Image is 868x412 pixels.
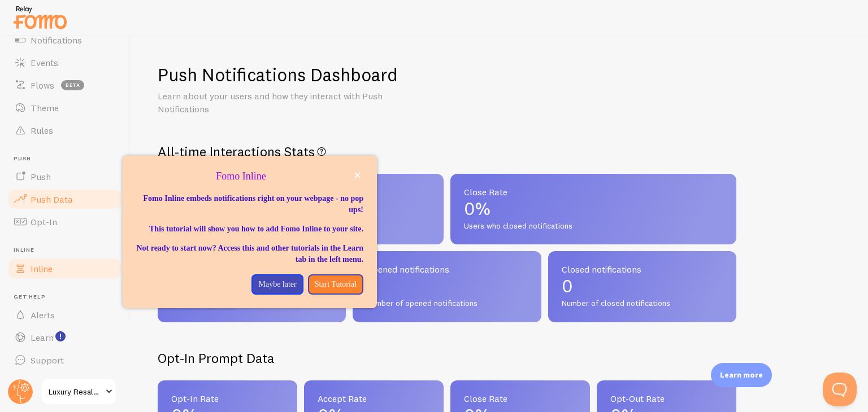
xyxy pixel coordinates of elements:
svg: <p>Watch New Feature Tutorials!</p> [55,331,66,341]
span: Accept Rate [318,394,430,403]
p: Fomo Inline [136,169,363,184]
p: 0 [562,277,723,295]
p: Start Tutorial [315,279,357,290]
a: Theme [7,97,123,119]
div: Learn more [711,363,772,387]
a: Push Data [7,188,123,211]
span: Inline [31,263,53,274]
span: Close Rate [464,187,723,196]
h2: All-time Interactions Stats [158,143,736,160]
p: Learn more [720,370,763,380]
p: 0% [464,200,723,218]
a: Events [7,51,123,74]
h2: Opt-In Prompt Data [158,349,736,367]
p: Learn about your users and how they interact with Push Notifications [158,90,429,116]
p: Fomo Inline embeds notifications right on your webpage - no pop ups! [136,193,363,216]
p: Not ready to start now? Access this and other tutorials in the Learn tab in the left menu. [136,243,363,265]
span: Opened notifications [366,265,527,274]
span: Support [31,354,64,366]
a: Learn [7,326,123,349]
a: Inline [7,257,123,280]
span: Get Help [14,293,123,301]
span: Close Rate [464,394,576,403]
a: Flows beta [7,74,123,97]
span: Notifications [31,34,82,46]
span: Users who closed notifications [464,221,723,231]
span: Luxury Resale Concierge [49,385,102,398]
span: Push [31,171,51,182]
span: Learn [31,332,54,343]
button: Start Tutorial [308,274,363,295]
span: Flows [31,80,54,91]
span: Number of closed notifications [562,299,723,309]
iframe: Help Scout Beacon - Open [823,372,857,406]
span: Push Data [31,194,73,205]
a: Luxury Resale Concierge [41,378,117,405]
p: Maybe later [258,279,296,290]
span: Opt-Out Rate [610,394,723,403]
span: Opt-In [31,216,57,227]
a: Alerts [7,304,123,326]
a: Rules [7,119,123,142]
span: Number of opened notifications [366,299,527,309]
a: Push [7,165,123,188]
span: Closed notifications [562,265,723,274]
span: Inline [14,247,123,254]
p: This tutorial will show you how to add Fomo Inline to your site. [136,223,363,235]
button: close, [351,169,363,181]
a: Support [7,349,123,371]
span: Rules [31,125,53,136]
span: beta [61,80,84,90]
a: Notifications [7,29,123,51]
span: Opt-In Rate [171,394,284,403]
div: Fomo Inline [123,156,377,308]
span: Alerts [31,309,55,321]
span: Theme [31,102,59,113]
a: Opt-In [7,211,123,233]
span: Events [31,57,58,68]
p: 0 [366,277,527,295]
h1: Push Notifications Dashboard [158,63,398,86]
span: Push [14,155,123,163]
img: fomo-relay-logo-orange.svg [12,3,68,32]
button: Maybe later [251,274,303,295]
